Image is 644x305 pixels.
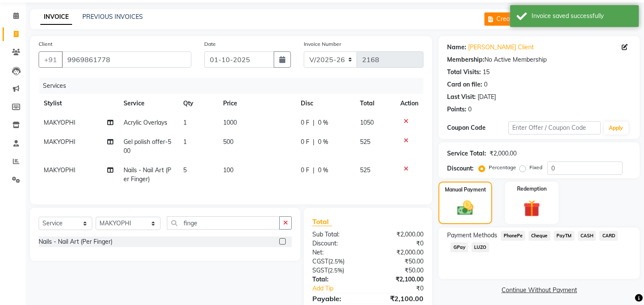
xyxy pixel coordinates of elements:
[501,231,525,241] span: PhonePe
[304,40,341,48] label: Invoice Number
[330,267,342,274] span: 2.5%
[167,216,280,230] input: Search or Scan
[306,230,368,239] div: Sub Total:
[124,119,167,126] span: Acrylic Overlays
[518,198,545,219] img: _gift.svg
[447,80,482,89] div: Card on file:
[306,239,368,248] div: Discount:
[468,105,472,114] div: 0
[39,78,430,94] div: Services
[183,119,187,126] span: 1
[306,284,378,293] a: Add Tip
[599,231,618,241] span: CARD
[554,231,574,241] span: PayTM
[483,68,490,77] div: 15
[447,93,476,102] div: Last Visit:
[450,242,468,252] span: GPay
[368,293,430,304] div: ₹2,100.00
[330,258,343,265] span: 2.5%
[306,275,368,284] div: Total:
[517,185,547,193] label: Redemption
[378,284,430,293] div: ₹0
[360,166,370,174] span: 525
[318,138,328,147] span: 0 %
[489,164,516,171] label: Percentage
[360,138,370,146] span: 525
[312,257,328,265] span: CGST
[223,166,233,174] span: 100
[40,9,72,25] a: INVOICE
[508,121,600,135] input: Enter Offer / Coupon Code
[478,93,496,102] div: [DATE]
[447,43,466,52] div: Name:
[301,166,309,175] span: 0 F
[312,217,332,226] span: Total
[223,119,237,126] span: 1000
[472,242,489,252] span: LUZO
[529,231,550,241] span: Cheque
[447,55,631,64] div: No Active Membership
[360,119,374,126] span: 1050
[445,186,486,194] label: Manual Payment
[44,138,76,146] span: MAKYOPHI
[368,239,430,248] div: ₹0
[306,293,368,304] div: Payable:
[368,275,430,284] div: ₹2,100.00
[301,138,309,147] span: 0 F
[368,230,430,239] div: ₹2,000.00
[204,40,216,48] label: Date
[578,231,596,241] span: CASH
[313,118,314,127] span: |
[447,164,474,173] div: Discount:
[532,12,632,21] div: Invoice saved successfully
[484,80,487,89] div: 0
[447,105,466,114] div: Points:
[118,94,178,113] th: Service
[368,266,430,275] div: ₹50.00
[183,166,187,174] span: 5
[178,94,218,113] th: Qty
[39,237,112,246] div: Nails - Nail Art (Per Finger)
[447,149,486,158] div: Service Total:
[44,166,76,174] span: MAKYOPHI
[306,248,368,257] div: Net:
[124,138,171,155] span: Gel polish offer-500
[124,166,171,183] span: Nails - Nail Art (Per Finger)
[39,94,118,113] th: Stylist
[440,286,638,295] a: Continue Without Payment
[301,118,309,127] span: 0 F
[313,166,314,175] span: |
[318,166,328,175] span: 0 %
[447,123,508,132] div: Coupon Code
[395,94,423,113] th: Action
[82,13,143,21] a: PREVIOUS INVOICES
[44,119,76,126] span: MAKYOPHI
[355,94,395,113] th: Total
[468,43,534,52] a: [PERSON_NAME] Client
[223,138,233,146] span: 500
[452,199,478,217] img: _cash.svg
[484,12,534,26] button: Create New
[604,122,629,135] button: Apply
[296,94,355,113] th: Disc
[39,51,63,68] button: +91
[39,40,52,48] label: Client
[368,257,430,266] div: ₹50.00
[313,138,314,147] span: |
[218,94,295,113] th: Price
[306,257,368,266] div: ( )
[529,164,542,171] label: Fixed
[62,51,191,68] input: Search by Name/Mobile/Email/Code
[447,68,481,77] div: Total Visits:
[306,266,368,275] div: ( )
[490,149,517,158] div: ₹2,000.00
[183,138,187,146] span: 1
[318,118,328,127] span: 0 %
[368,248,430,257] div: ₹2,000.00
[312,266,328,274] span: SGST
[447,55,484,64] div: Membership:
[447,231,497,240] span: Payment Methods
